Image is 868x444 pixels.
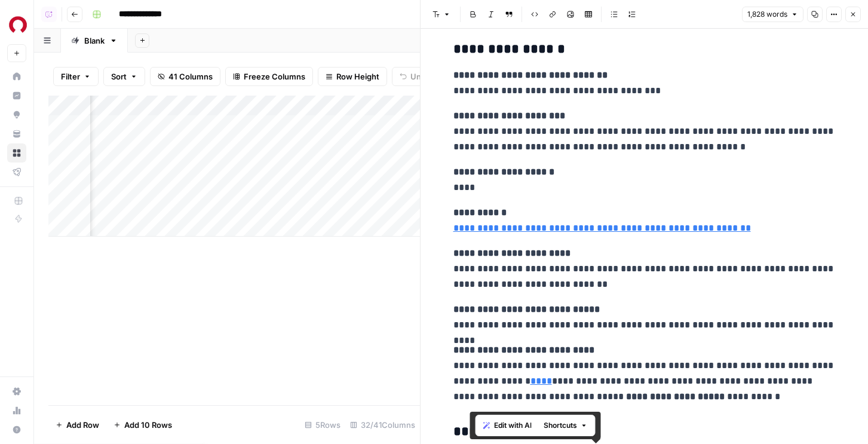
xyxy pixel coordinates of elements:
[7,143,26,163] a: Browse
[747,9,787,20] span: 1,828 words
[539,418,593,433] button: Shortcuts
[345,415,420,434] div: 32/41 Columns
[392,67,438,86] button: Undo
[61,29,128,53] a: Blank
[225,67,313,86] button: Freeze Columns
[7,382,26,401] a: Settings
[111,71,127,82] span: Sort
[544,420,577,431] span: Shortcuts
[48,415,106,434] button: Add Row
[84,35,105,47] div: Blank
[479,418,536,433] button: Edit with AI
[53,67,99,86] button: Filter
[7,10,26,39] button: Workspace: Rocket Mortgage
[168,71,213,82] span: 41 Columns
[494,420,532,431] span: Edit with AI
[7,67,26,86] a: Home
[66,419,99,431] span: Add Row
[300,415,345,434] div: 5 Rows
[7,420,26,439] button: Help + Support
[124,419,172,431] span: Add 10 Rows
[318,67,387,86] button: Row Height
[244,71,305,82] span: Freeze Columns
[410,71,431,82] span: Undo
[7,401,26,420] a: Usage
[7,105,26,124] a: Opportunities
[103,67,145,86] button: Sort
[61,71,80,82] span: Filter
[106,415,179,434] button: Add 10 Rows
[7,14,29,35] img: Rocket Mortgage Logo
[336,71,379,82] span: Row Height
[150,67,220,86] button: 41 Columns
[7,86,26,105] a: Insights
[7,163,26,182] a: Flightpath
[7,124,26,143] a: Your Data
[742,7,803,22] button: 1,828 words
